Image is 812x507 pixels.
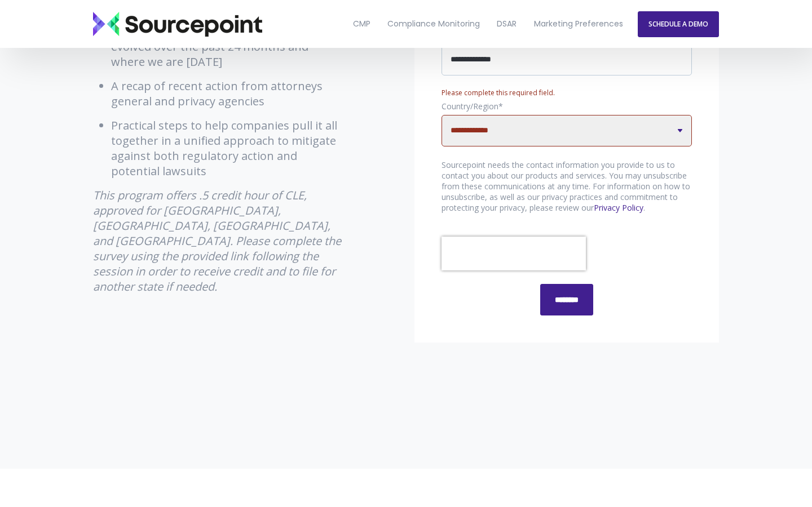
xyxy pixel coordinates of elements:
[442,88,555,97] label: Please complete this required field.
[442,237,586,270] iframe: reCAPTCHA
[638,11,719,37] a: SCHEDULE A DEMO
[111,78,344,109] li: A recap of recent action from attorneys general and privacy agencies
[594,202,643,213] a: Privacy Policy
[93,12,262,37] img: Sourcepoint_logo_black_transparent (2)-2
[442,101,498,112] span: Country/Region
[93,188,341,294] em: This program offers .5 credit hour of CLE, approved for [GEOGRAPHIC_DATA], [GEOGRAPHIC_DATA], [GE...
[111,118,344,179] li: Practical steps to help companies pull it all together in a unified approach to mitigate against ...
[442,160,692,214] p: Sourcepoint needs the contact information you provide to us to contact you about our products and...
